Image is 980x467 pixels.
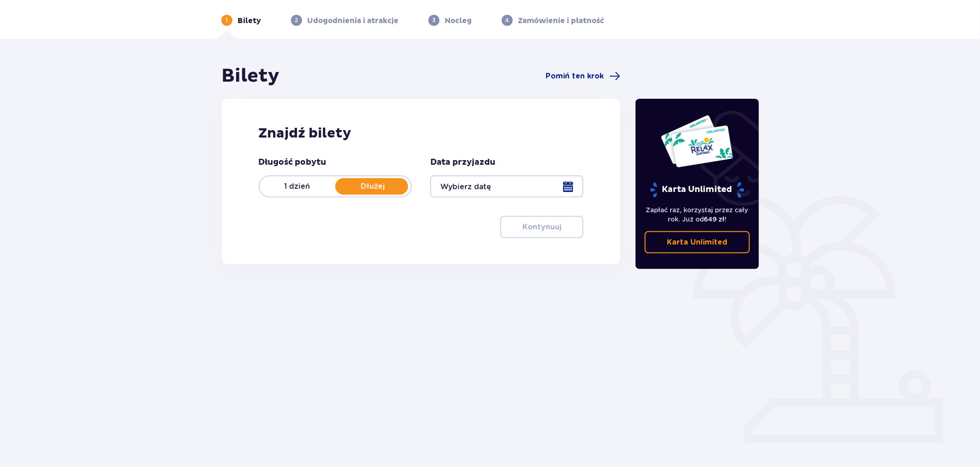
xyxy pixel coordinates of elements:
p: Zamówienie i płatność [518,16,605,26]
a: Pomiń ten krok [546,71,620,82]
div: 4Zamówienie i płatność [502,15,605,26]
p: Bilety [238,16,261,26]
p: Nocleg [445,16,472,26]
p: 2 [295,16,298,24]
button: Kontynuuj [500,216,583,238]
p: Karta Unlimited [667,237,727,247]
p: Dłużej [335,181,411,192]
h2: Znajdź bilety [259,125,584,142]
p: Zapłać raz, korzystaj przez cały rok. Już od ! [645,205,750,224]
p: Kontynuuj [523,222,561,232]
span: 649 zł [704,216,725,223]
p: 1 dzień [260,181,335,192]
p: Długość pobytu [259,157,327,168]
img: Dwie karty całoroczne do Suntago z napisem 'UNLIMITED RELAX', na białym tle z tropikalnymi liśćmi... [660,114,734,168]
span: Pomiń ten krok [546,71,604,81]
div: 1Bilety [221,15,261,26]
a: Karta Unlimited [645,231,750,253]
p: 3 [432,16,435,24]
p: Udogodnienia i atrakcje [308,16,399,26]
p: 4 [505,16,509,24]
p: Karta Unlimited [649,182,745,198]
div: 3Nocleg [428,15,472,26]
p: Data przyjazdu [430,157,496,168]
h1: Bilety [222,65,280,88]
p: 1 [226,16,228,24]
div: 2Udogodnienia i atrakcje [291,15,399,26]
